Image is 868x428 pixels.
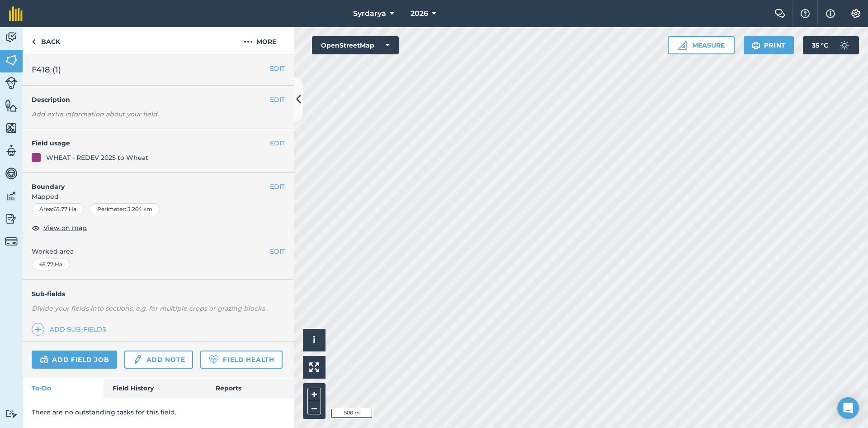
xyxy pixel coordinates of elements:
[9,6,23,21] img: fieldmargin Logo
[46,153,148,163] div: WHEAT - REDEV 2025 to Wheat
[5,31,18,44] img: svg+xml;base64,PD94bWwgdmVyc2lvbj0iMS4wIiBlbmNvZGluZz0idXRmLTgiPz4KPCEtLSBHZW5lcmF0b3I6IEFkb2JlIE...
[244,36,253,47] img: svg+xml;base64,PHN2ZyB4bWxucz0iaHR0cDovL3d3dy53My5vcmcvMjAwMC9zdmciIHdpZHRoPSIyMCIgaGVpZ2h0PSIyNC...
[313,334,316,346] span: i
[104,378,206,398] a: Field History
[270,182,285,192] button: EDIT
[43,223,87,233] span: View on map
[32,203,84,215] div: Area : 65.77 Ha
[270,63,285,73] button: EDIT
[40,354,48,365] img: svg+xml;base64,PD94bWwgdmVyc2lvbj0iMS4wIiBlbmNvZGluZz0idXRmLTgiPz4KPCEtLSBHZW5lcmF0b3I6IEFkb2JlIE...
[23,192,294,202] span: Mapped
[312,36,399,54] button: OpenStreetMap
[835,36,854,54] img: svg+xml;base64,PD94bWwgdmVyc2lvbj0iMS4wIiBlbmNvZGluZz0idXRmLTgiPz4KPCEtLSBHZW5lcmF0b3I6IEFkb2JlIE...
[5,144,18,158] img: svg+xml;base64,PD94bWwgdmVyc2lvbj0iMS4wIiBlbmNvZGluZz0idXRmLTgiPz4KPCEtLSBHZW5lcmF0b3I6IEFkb2JlIE...
[5,99,18,112] img: svg+xml;base64,PHN2ZyB4bWxucz0iaHR0cDovL3d3dy53My5vcmcvMjAwMC9zdmciIHdpZHRoPSI1NiIgaGVpZ2h0PSI2MC...
[32,323,110,336] a: Add sub-fields
[752,40,760,51] img: svg+xml;base64,PHN2ZyB4bWxucz0iaHR0cDovL3d3dy53My5vcmcvMjAwMC9zdmciIHdpZHRoPSIxOSIgaGVpZ2h0PSIyNC...
[90,203,160,215] div: Perimeter : 3.264 km
[410,8,428,19] span: 2026
[5,167,18,180] img: svg+xml;base64,PD94bWwgdmVyc2lvbj0iMS4wIiBlbmNvZGluZz0idXRmLTgiPz4KPCEtLSBHZW5lcmF0b3I6IEFkb2JlIE...
[5,212,18,226] img: svg+xml;base64,PD94bWwgdmVyc2lvbj0iMS4wIiBlbmNvZGluZz0idXRmLTgiPz4KPCEtLSBHZW5lcmF0b3I6IEFkb2JlIE...
[744,36,794,54] button: Print
[309,362,319,372] img: Four arrows, one pointing top left, one top right, one bottom right and the last bottom left
[124,351,193,369] a: Add note
[270,95,285,105] button: EDIT
[5,53,18,67] img: svg+xml;base64,PHN2ZyB4bWxucz0iaHR0cDovL3d3dy53My5vcmcvMjAwMC9zdmciIHdpZHRoPSI1NiIgaGVpZ2h0PSI2MC...
[132,354,142,365] img: svg+xml;base64,PD94bWwgdmVyc2lvbj0iMS4wIiBlbmNvZGluZz0idXRmLTgiPz4KPCEtLSBHZW5lcmF0b3I6IEFkb2JlIE...
[32,110,157,118] em: Add extra information about your field
[200,351,282,369] a: Field Health
[23,173,270,192] h4: Boundary
[812,36,828,54] span: 35 ° C
[5,121,18,135] img: svg+xml;base64,PHN2ZyB4bWxucz0iaHR0cDovL3d3dy53My5vcmcvMjAwMC9zdmciIHdpZHRoPSI1NiIgaGVpZ2h0PSI2MC...
[32,63,61,76] span: F418 (1)
[307,401,321,414] button: –
[32,351,117,369] a: Add field job
[35,324,41,335] img: svg+xml;base64,PHN2ZyB4bWxucz0iaHR0cDovL3d3dy53My5vcmcvMjAwMC9zdmciIHdpZHRoPSIxNCIgaGVpZ2h0PSIyNC...
[32,259,70,270] div: 65.77 Ha
[23,378,104,398] a: To-Do
[32,304,265,313] em: Divide your fields into sections, e.g. for multiple crops or grazing blocks
[803,36,859,54] button: 35 °C
[353,8,386,19] span: Syrdarya
[32,138,270,148] h4: Field usage
[226,27,294,54] button: More
[307,388,321,401] button: +
[826,8,835,19] img: svg+xml;base64,PHN2ZyB4bWxucz0iaHR0cDovL3d3dy53My5vcmcvMjAwMC9zdmciIHdpZHRoPSIxNyIgaGVpZ2h0PSIxNy...
[800,9,811,18] img: A question mark icon
[5,235,18,248] img: svg+xml;base64,PD94bWwgdmVyc2lvbj0iMS4wIiBlbmNvZGluZz0idXRmLTgiPz4KPCEtLSBHZW5lcmF0b3I6IEFkb2JlIE...
[32,222,87,233] button: View on map
[32,36,36,47] img: svg+xml;base64,PHN2ZyB4bWxucz0iaHR0cDovL3d3dy53My5vcmcvMjAwMC9zdmciIHdpZHRoPSI5IiBoZWlnaHQ9IjI0Ii...
[32,246,285,256] span: Worked area
[850,9,861,18] img: A cog icon
[23,27,69,54] a: Back
[23,289,294,299] h4: Sub-fields
[32,407,285,417] p: There are no outstanding tasks for this field.
[32,222,40,233] img: svg+xml;base64,PHN2ZyB4bWxucz0iaHR0cDovL3d3dy53My5vcmcvMjAwMC9zdmciIHdpZHRoPSIxOCIgaGVpZ2h0PSIyNC...
[270,138,285,148] button: EDIT
[5,77,18,89] img: svg+xml;base64,PD94bWwgdmVyc2lvbj0iMS4wIiBlbmNvZGluZz0idXRmLTgiPz4KPCEtLSBHZW5lcmF0b3I6IEFkb2JlIE...
[303,329,325,351] button: i
[668,36,735,54] button: Measure
[678,41,687,50] img: Ruler icon
[5,409,18,418] img: svg+xml;base64,PD94bWwgdmVyc2lvbj0iMS4wIiBlbmNvZGluZz0idXRmLTgiPz4KPCEtLSBHZW5lcmF0b3I6IEFkb2JlIE...
[5,189,18,203] img: svg+xml;base64,PD94bWwgdmVyc2lvbj0iMS4wIiBlbmNvZGluZz0idXRmLTgiPz4KPCEtLSBHZW5lcmF0b3I6IEFkb2JlIE...
[32,95,285,105] h4: Description
[837,397,859,419] div: Open Intercom Messenger
[270,246,285,256] button: EDIT
[774,9,785,18] img: Two speech bubbles overlapping with the left bubble in the forefront
[207,378,294,398] a: Reports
